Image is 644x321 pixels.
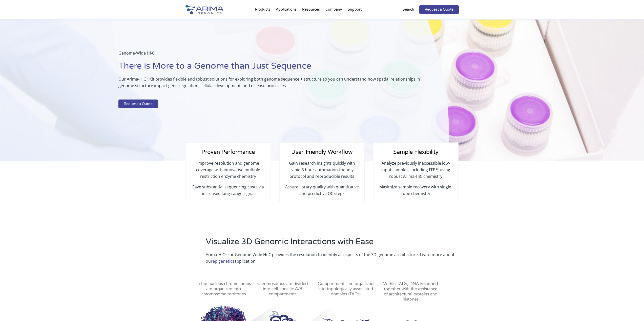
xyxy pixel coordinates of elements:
p: Maximize sample recovery with single-tube chemistry [379,184,453,197]
p: Genome-Wide Hi-C [118,50,423,60]
p: Analyze previously inaccessible low-input samples, including FFPE, using robust Arima-HiC chemistry [379,160,453,184]
p: Our Arima-HiC+ Kit provides flexible and robust solutions for exploring both genome sequence + st... [118,76,423,93]
span: Proven Performance [201,149,255,155]
h2: Visualize 3D Genomic Interactions with Ease [206,236,459,251]
span: User-Friendly Workflow [291,149,352,155]
h1: There is More to a Genome than Just Sequence [118,60,423,76]
p: Search [403,6,414,13]
a: epigenetics [213,258,234,264]
span: Sample Flexibility [393,149,439,155]
p: Assure library quality with quantitative and predictive QC steps [285,184,359,197]
p: Gain research insights quickly with rapid 6 hour automation-friendly protocol and reproducible re... [285,160,359,184]
p: Arima-HiC+ for Genome-Wide Hi-C provides the resolution to identify all aspects of the 3D genome ... [206,251,459,264]
a: Request a Quote [118,100,158,109]
p: Save substantial sequencing costs via increased long-range signal [191,184,265,197]
p: Improve resolution and genome coverage with innovative multiple restriction enzyme chemistry [191,160,265,184]
a: Request a Quote [419,5,459,14]
img: Arima-Genomics-logo [185,5,223,14]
